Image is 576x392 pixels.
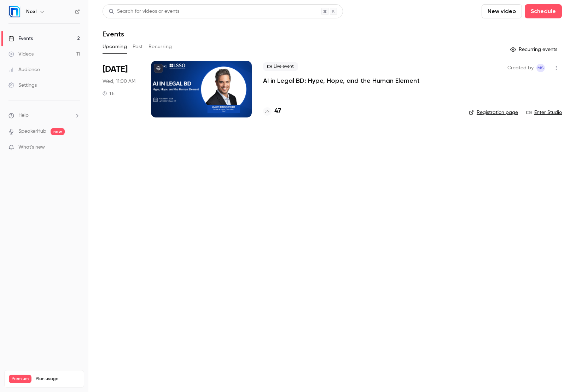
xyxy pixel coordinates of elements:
[482,4,522,18] button: New video
[109,8,179,15] div: Search for videos or events
[263,76,420,85] a: AI in Legal BD: Hype, Hope, and the Human Element
[507,64,534,72] span: Created by
[537,64,544,72] span: MS
[8,82,37,89] div: Settings
[263,62,298,71] span: Live event
[526,109,562,116] a: Enter Studio
[8,51,34,58] div: Videos
[8,35,33,42] div: Events
[8,112,80,119] li: help-dropdown-opener
[469,109,518,116] a: Registration page
[536,64,545,72] span: Melissa Strauss
[149,41,172,52] button: Recurring
[9,6,20,17] img: Nexl
[274,106,281,116] h4: 47
[51,128,65,135] span: new
[263,106,281,116] a: 47
[103,61,140,117] div: Oct 1 Wed, 10:00 AM (America/Chicago)
[525,4,562,18] button: Schedule
[103,41,127,52] button: Upcoming
[507,44,562,55] button: Recurring events
[8,66,40,73] div: Audience
[71,144,80,151] iframe: Noticeable Trigger
[18,128,46,135] a: SpeakerHub
[9,375,31,383] span: Premium
[18,112,29,119] span: Help
[103,78,135,85] span: Wed, 11:00 AM
[36,376,80,382] span: Plan usage
[18,144,45,151] span: What's new
[103,91,115,96] div: 1 h
[103,30,124,38] h1: Events
[26,8,36,15] h6: Nexl
[103,64,128,75] span: [DATE]
[133,41,143,52] button: Past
